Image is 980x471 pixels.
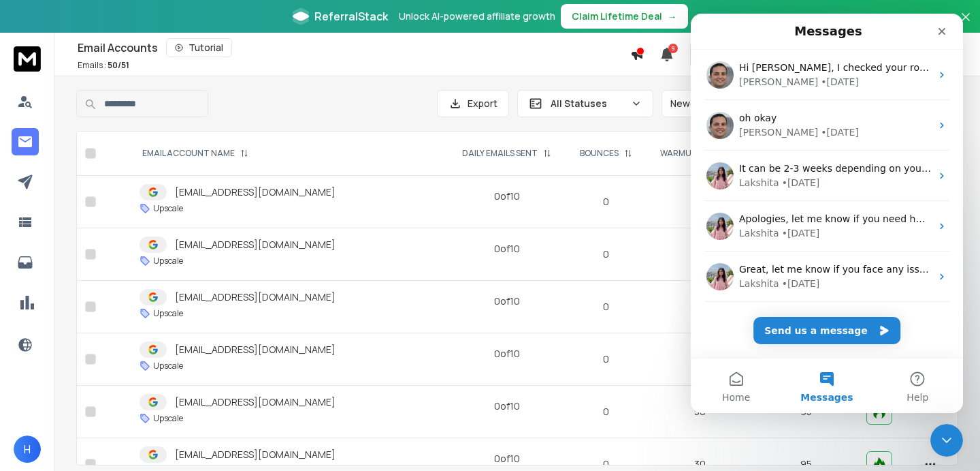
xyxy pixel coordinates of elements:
div: • [DATE] [91,162,129,177]
div: Lakshita [48,263,88,277]
span: 9 [668,44,678,53]
span: Messages [110,379,162,389]
button: Claim Lifetime Deal→ [561,4,688,29]
div: • [DATE] [130,112,168,126]
td: 30 [646,281,755,333]
span: → [668,10,677,23]
p: 0 [574,352,638,366]
div: EMAIL ACCOUNT NAME [142,148,248,159]
p: Upscale [153,256,183,267]
img: Profile image for Lakshita [16,149,43,176]
span: Help [216,379,238,389]
p: [EMAIL_ADDRESS][DOMAIN_NAME] [175,290,336,304]
p: BOUNCES [580,148,619,159]
div: 0 of 10 [494,294,520,308]
p: [EMAIL_ADDRESS][DOMAIN_NAME] [175,185,336,199]
button: H [14,436,41,463]
span: 50 / 51 [108,59,129,71]
div: • [DATE] [91,213,129,227]
span: oh okay [48,99,86,110]
p: [EMAIL_ADDRESS][DOMAIN_NAME] [175,343,336,356]
div: 0 of 10 [494,399,520,413]
p: 0 [574,247,638,261]
p: DAILY EMAILS SENT [462,148,538,159]
p: Emails : [78,60,129,71]
button: Messages [91,345,181,399]
p: Unlock AI-powered affiliate growth [399,10,555,23]
td: 30 [646,176,755,228]
p: All Statuses [551,97,625,110]
div: [PERSON_NAME] [48,61,127,76]
span: Apologies, let me know if you need help with anything else! [48,200,334,211]
p: Upscale [153,203,183,214]
iframe: Intercom live chat [691,14,963,413]
button: Help [182,345,272,399]
p: Upscale [153,413,183,424]
td: 30 [646,228,755,281]
div: 0 of 10 [494,347,520,361]
div: 0 of 10 [494,452,520,466]
span: Home [31,379,59,389]
div: Lakshita [48,213,88,227]
p: 0 [574,457,638,471]
button: Tutorial [166,38,232,57]
button: Export [437,90,509,117]
div: 0 of 10 [494,242,520,256]
div: Lakshita [48,162,88,177]
div: • [DATE] [91,263,129,277]
div: Email Accounts [78,38,630,57]
p: 0 [574,405,638,419]
span: ReferralStack [314,8,388,25]
div: [PERSON_NAME] [48,112,127,126]
div: 0 of 10 [494,189,520,203]
span: Great, let me know if you face any issues! [48,250,249,261]
img: Profile image for Raj [16,98,43,125]
p: Upscale [153,308,183,319]
img: Profile image for Lakshita [16,249,43,277]
iframe: Intercom live chat [930,424,963,457]
p: WARMUP EMAILS [660,148,726,159]
p: 0 [574,195,638,209]
p: [EMAIL_ADDRESS][DOMAIN_NAME] [175,395,336,409]
img: Profile image for Lakshita [16,199,43,226]
button: Newest [661,90,750,117]
button: Send us a message [63,303,210,331]
p: [EMAIL_ADDRESS][DOMAIN_NAME] [175,238,336,252]
button: Close banner [957,8,975,41]
td: 30 [646,386,755,438]
p: 0 [574,300,638,314]
span: It can be 2-3 weeks depending on your health score, we suggest to start campaigns when the health... [48,149,970,160]
td: 28 [646,333,755,386]
p: [EMAIL_ADDRESS][DOMAIN_NAME] [175,448,336,461]
div: • [DATE] [130,61,168,76]
p: Upscale [153,361,183,371]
